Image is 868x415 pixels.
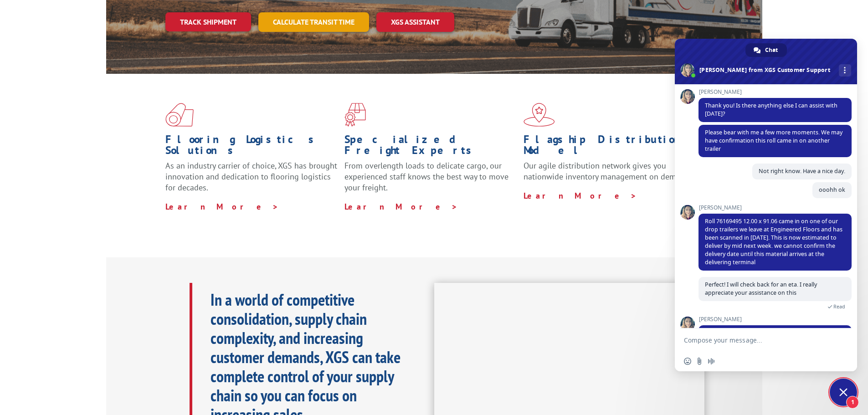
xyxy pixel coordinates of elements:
[344,103,366,127] img: xgs-icon-focused-on-flooring-red
[833,303,845,310] span: Read
[165,134,338,160] h1: Flooring Logistics Solutions
[376,12,454,32] a: XGS ASSISTANT
[684,358,691,365] span: Insert an emoji
[258,12,369,32] a: Calculate transit time
[165,12,251,31] a: Track shipment
[524,160,691,182] span: Our agile distribution network gives you nationwide inventory management on demand.
[524,190,637,201] a: Learn More >
[524,103,555,127] img: xgs-icon-flagship-distribution-model-red
[344,134,517,160] h1: Specialized Freight Experts
[344,160,517,201] p: From overlength loads to delicate cargo, our experienced staff knows the best way to move your fr...
[344,201,458,212] a: Learn More >
[819,186,845,194] span: ooohh ok
[699,316,852,323] span: [PERSON_NAME]
[696,358,703,365] span: Send a file
[165,201,279,212] a: Learn More >
[165,160,337,193] span: As an industry carrier of choice, XGS has brought innovation and dedication to flooring logistics...
[765,43,778,57] span: Chat
[699,89,852,95] span: [PERSON_NAME]
[705,217,842,266] span: Roll 76169495 12.00 x 91.06 came in on one of our drop trailers we leave at Engineered Floors and...
[524,134,696,160] h1: Flagship Distribution Model
[165,103,194,127] img: xgs-icon-total-supply-chain-intelligence-red
[846,396,859,409] span: 1
[708,358,715,365] span: Audio message
[699,205,852,211] span: [PERSON_NAME]
[705,128,842,153] span: Please bear with me a few more moments. We may have confirmation this roll came in on another tra...
[839,64,851,77] div: More channels
[684,336,828,344] textarea: Compose your message...
[705,281,817,297] span: Perfect! I will check back for an eta. I really appreciate your assistance on this
[745,43,787,57] div: Chat
[705,102,837,118] span: Thank you! Is there anything else I can assist with [DATE]?
[759,167,845,175] span: Not right know. Have a nice day.
[830,379,857,406] div: Close chat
